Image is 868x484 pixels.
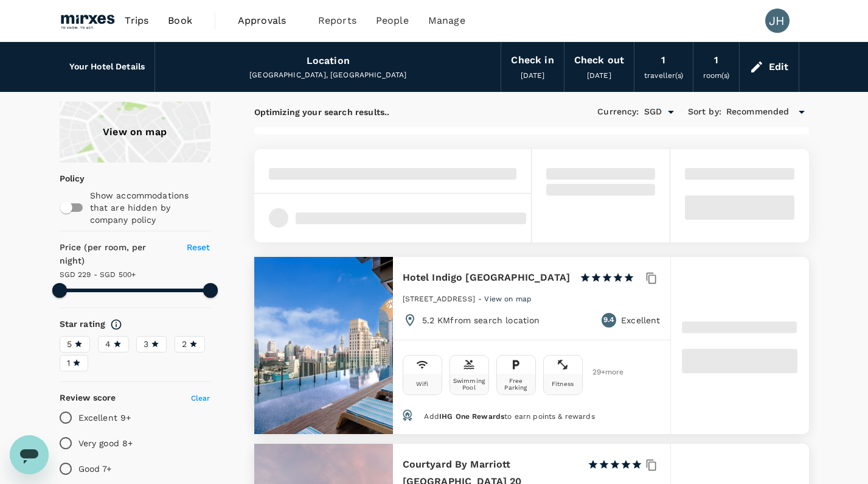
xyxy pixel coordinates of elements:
span: Reset [187,242,210,252]
p: Optimizing your search results.. [254,106,390,118]
div: Fitness [552,381,574,387]
h6: Sort by : [688,105,721,119]
svg: Star ratings are awarded to properties to represent the quality of services, facilities, and amen... [110,318,122,331]
div: [GEOGRAPHIC_DATA], [GEOGRAPHIC_DATA] [165,69,491,82]
iframe: Button to launch messaging window [10,435,49,474]
p: Very good 8+ [78,437,133,449]
h6: Currency : [597,105,639,119]
span: Book [168,13,192,28]
p: Good 7+ [78,463,112,475]
div: Check in [511,52,554,69]
span: traveller(s) [644,71,683,80]
span: Add to earn points & rewards [424,412,594,421]
div: Location [307,52,350,69]
span: [DATE] [587,71,611,80]
div: Edit [769,58,789,75]
span: People [376,13,409,28]
span: 3 [144,338,148,351]
span: Clear [191,394,210,402]
span: - [478,295,484,303]
p: Excellent 9+ [78,412,131,424]
div: Swimming Pool [453,377,486,391]
div: 1 [661,52,665,69]
a: View on map [484,293,532,303]
a: View on map [60,102,210,163]
span: 2 [182,338,187,351]
h6: Star rating [60,318,106,331]
p: Show accommodations that are hidden by company policy [90,189,209,226]
span: SGD 229 - SGD 500+ [60,270,136,279]
h6: Review score [60,391,116,405]
div: Check out [574,52,624,69]
p: Excellent [621,314,660,326]
span: View on map [484,295,532,303]
h6: Hotel Indigo [GEOGRAPHIC_DATA] [403,269,571,286]
button: Open [662,103,679,121]
span: [STREET_ADDRESS] [403,295,475,303]
p: 5.2 KM from search location [422,314,540,326]
span: Recommended [726,105,790,119]
span: 5 [67,338,72,351]
span: Trips [125,13,148,28]
div: 1 [714,52,718,69]
span: [DATE] [521,71,545,80]
span: 29 + more [592,368,611,376]
h6: Price (per room, per night) [60,241,173,268]
span: Reports [318,13,356,28]
span: 9.4 [603,314,614,326]
span: Approvals [238,13,299,28]
span: 4 [105,338,111,351]
span: room(s) [703,71,729,80]
div: JH [765,9,790,33]
span: 1 [67,357,70,370]
img: Mirxes Holding Pte Ltd [60,7,116,34]
p: Policy [60,172,68,184]
div: Free Parking [499,377,533,391]
h6: Your Hotel Details [69,60,145,74]
div: Wifi [416,381,429,387]
span: IHG One Rewards [439,412,504,421]
span: Manage [428,13,465,28]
